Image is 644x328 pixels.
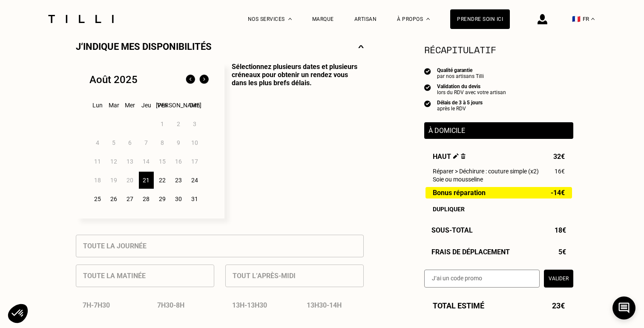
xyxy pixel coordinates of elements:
[572,15,581,23] span: 🇫🇷
[197,73,211,86] img: Mois suivant
[437,67,484,73] div: Qualité garantie
[552,301,565,310] span: 23€
[424,100,431,107] img: icon list info
[428,127,569,135] p: À domicile
[450,9,510,29] a: Prendre soin ici
[426,18,430,20] img: Menu déroulant à propos
[424,67,431,75] img: icon list info
[538,14,547,24] img: icône connexion
[551,189,565,196] span: -14€
[433,176,483,183] span: Soie ou mousseline
[433,152,466,161] span: Haut
[424,248,573,256] div: Frais de déplacement
[155,190,170,207] div: 29
[139,172,154,189] div: 21
[544,270,573,288] button: Valider
[89,74,138,86] div: Août 2025
[437,73,484,79] div: par nos artisans Tilli
[76,41,212,52] p: J‘indique mes disponibilités
[187,172,202,189] div: 24
[139,190,154,207] div: 28
[433,168,539,175] span: Réparer > Déchirure : couture simple (x2)
[433,189,486,196] span: Bonus réparation
[433,206,565,213] div: Dupliquer
[424,83,431,91] img: icon list info
[424,270,540,288] input: J‘ai un code promo
[437,89,506,95] div: lors du RDV avec votre artisan
[424,43,573,57] section: Récapitulatif
[171,190,186,207] div: 30
[461,153,466,159] img: Supprimer
[171,172,186,189] div: 23
[424,226,573,234] div: Sous-Total
[187,190,202,207] div: 31
[123,190,138,207] div: 27
[155,172,170,189] div: 22
[591,18,595,20] img: menu déroulant
[553,152,565,161] span: 32€
[106,190,121,207] div: 26
[358,41,364,52] img: svg+xml;base64,PHN2ZyBmaWxsPSJub25lIiBoZWlnaHQ9IjE0IiB2aWV3Qm94PSIwIDAgMjggMTQiIHdpZHRoPSIyOCIgeG...
[184,73,197,86] img: Mois précédent
[437,83,506,89] div: Validation du devis
[437,106,483,112] div: après le RDV
[45,15,117,23] img: Logo du service de couturière Tilli
[555,168,565,175] span: 16€
[354,16,377,22] a: Artisan
[312,16,334,22] a: Marque
[288,18,292,20] img: Menu déroulant
[90,190,105,207] div: 25
[558,248,566,256] span: 5€
[424,301,573,310] div: Total estimé
[224,63,364,219] p: Sélectionnez plusieurs dates et plusieurs créneaux pour obtenir un rendez vous dans les plus bref...
[555,226,566,234] span: 18€
[437,100,483,106] div: Délais de 3 à 5 jours
[453,153,459,159] img: Éditer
